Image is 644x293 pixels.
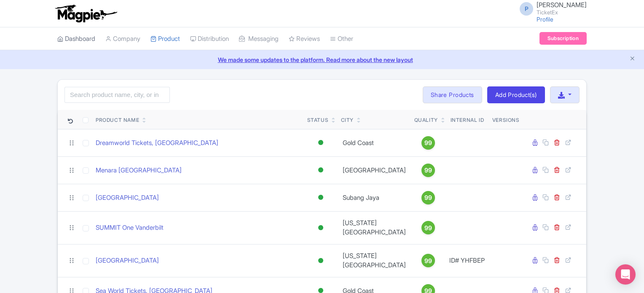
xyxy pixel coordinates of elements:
[445,244,489,277] td: ID# YHFBEP
[317,255,325,267] div: Active
[423,86,482,103] a: Share Products
[190,27,229,51] a: Distribution
[445,110,489,129] th: Internal ID
[96,223,164,233] a: SUMMIT One Vanderbilt
[96,193,159,203] a: [GEOGRAPHIC_DATA]
[537,1,587,9] span: [PERSON_NAME]
[537,16,553,23] a: Profile
[96,256,159,266] a: [GEOGRAPHIC_DATA]
[489,110,523,129] th: Versions
[414,191,442,204] a: 99
[424,138,432,148] span: 99
[317,137,325,149] div: Active
[414,116,438,124] div: Quality
[615,264,636,285] div: Open Intercom Messenger
[307,116,329,124] div: Status
[414,254,442,267] a: 99
[64,87,170,103] input: Search product name, city, or interal id
[5,55,639,64] a: We made some updates to the platform. Read more about the new layout
[414,221,442,234] a: 99
[424,223,432,233] span: 99
[338,184,411,211] td: Subang Jaya
[338,156,411,184] td: [GEOGRAPHIC_DATA]
[424,256,432,266] span: 99
[539,32,587,45] a: Subscription
[424,193,432,202] span: 99
[330,27,353,51] a: Other
[341,116,354,124] div: City
[105,27,140,51] a: Company
[317,222,325,234] div: Active
[515,2,587,15] a: P [PERSON_NAME] TicketEx
[414,136,442,150] a: 99
[289,27,320,51] a: Reviews
[414,164,442,177] a: 99
[53,4,118,23] img: logo-ab69f6fb50320c5b225c76a69d11143b.png
[96,166,182,175] a: Menara [GEOGRAPHIC_DATA]
[96,138,218,148] a: Dreamworld Tickets, [GEOGRAPHIC_DATA]
[150,27,180,51] a: Product
[338,211,411,244] td: [US_STATE][GEOGRAPHIC_DATA]
[57,27,95,51] a: Dashboard
[629,54,636,64] button: Close announcement
[317,191,325,204] div: Active
[338,244,411,277] td: [US_STATE][GEOGRAPHIC_DATA]
[487,86,545,103] a: Add Product(s)
[537,10,587,15] small: TicketEx
[317,164,325,176] div: Active
[338,129,411,156] td: Gold Coast
[96,116,139,124] div: Product Name
[239,27,279,51] a: Messaging
[520,2,533,16] span: P
[424,166,432,175] span: 99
